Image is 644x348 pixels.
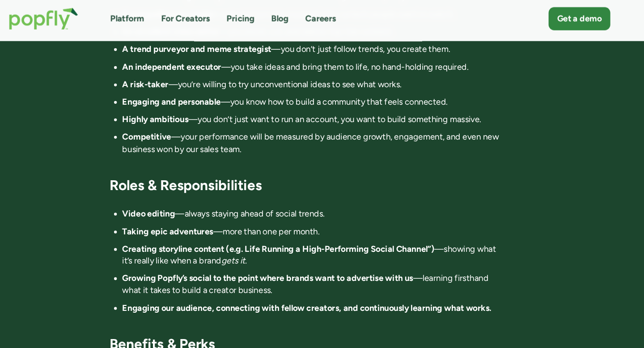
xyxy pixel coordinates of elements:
[149,218,508,229] li: —more than one per month.
[149,201,508,212] li: —always staying ahead of social trends.
[149,45,508,56] li: —you don’t just follow trends, you create them.
[32,2,116,41] a: home
[248,16,274,27] a: Pricing
[322,16,352,27] a: Careers
[149,62,508,73] li: —you take ideas and bring them to life, no hand-holding required.
[149,95,242,105] strong: Engaging and personable
[553,10,612,32] a: Get a demo
[137,322,237,338] strong: Benefits & Perks
[149,218,235,228] strong: Taking epic adventures
[149,111,508,123] li: —you don’t just want to run an account, you want to build something massive.
[149,95,508,106] li: —you know how to build a community that feels connected.
[561,16,604,27] div: Get a demo
[149,79,193,89] strong: A risk-taker
[149,45,290,55] strong: A trend purveyor and meme strategist
[186,16,232,27] a: For Creators
[149,234,508,257] li: —showing what it’s really like when a brand
[137,171,281,187] strong: Roles & Responsibilities
[149,128,508,150] li: —your performance will be measured by audience growth, engagement, and even new business won by o...
[149,128,195,138] strong: Competitive
[149,235,445,245] strong: Creating storyline content (e.g. Life Running a High-Performing Social Channel”)
[290,16,306,27] a: Blog
[149,262,508,284] li: —learning firsthand what it takes to build a creator business.
[149,291,499,301] strong: Engaging our audience, connecting with fellow creators, and continuously learning what works.
[149,112,212,122] strong: Highly ambitious
[149,201,199,211] strong: Video editing
[149,78,508,89] li: —you’re willing to try unconventional ideas to see what works.
[149,263,425,272] strong: Growing Popfly’s social to the point where brands want to advertise with us
[137,16,169,27] a: Platform
[149,62,243,72] strong: An independent executor
[243,246,267,256] em: gets it.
